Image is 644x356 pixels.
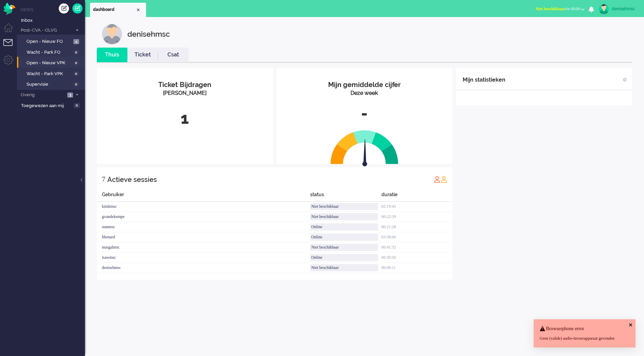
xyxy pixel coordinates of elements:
li: Ticket [127,48,158,62]
img: avatar [599,4,609,14]
div: 02:19:45 [381,202,452,212]
img: profile_red.svg [434,176,441,183]
img: profile_orange.svg [441,176,447,183]
span: 0 [73,71,79,77]
li: Views [20,7,85,13]
img: semi_circle.svg [330,130,398,164]
li: Admin menu [3,55,19,70]
span: Toegewezen aan mij [21,103,72,109]
div: [PERSON_NAME] [102,89,268,97]
div: status [310,191,381,202]
div: Ticket Bijdragen [102,80,268,90]
li: Niet beschikbaarfor 00:00 [532,2,589,17]
div: 00:21:28 [381,222,452,232]
li: Thuis [97,48,127,62]
span: Overig [20,92,65,98]
span: Open - Nieuw VPK [26,60,71,66]
span: Wacht - Park FO [26,49,71,56]
div: 1 [102,107,268,130]
div: Niet beschikbaar [310,213,378,220]
a: Thuis [97,51,127,59]
div: Actieve sessies [107,173,157,186]
span: 0 [73,61,79,66]
li: Csat [158,48,189,62]
div: 00:30:56 [381,253,452,263]
div: Geen (valide) audio-invoerapparaat gevonden [540,336,629,341]
a: Ticket [127,51,158,59]
a: Open - Nieuw FO 4 [20,37,84,45]
div: 00:00:11 [381,263,452,273]
div: gvandekempe [97,212,310,222]
div: Online [310,234,378,241]
li: Dashboard [90,3,146,17]
div: stanmsc [97,222,310,232]
div: 00:41:32 [381,242,452,253]
a: Wacht - Park FO 0 [20,48,84,56]
span: 0 [73,50,79,55]
div: Mijn statistieken [463,73,505,87]
span: 4 [73,39,79,44]
div: isawmsc [97,253,310,263]
a: denisehmsc [597,4,637,14]
div: Mijn gemiddelde cijfer [282,80,448,90]
div: hbenard [97,232,310,242]
div: duratie [381,191,452,202]
div: denisehmsc [127,24,170,44]
a: Omnidesk [3,4,15,10]
div: 00:22:39 [381,212,452,222]
div: Niet beschikbaar [310,264,378,271]
img: flow_omnibird.svg [3,3,15,15]
div: Deze week [282,89,448,97]
span: Post-CVA - OLVG [20,27,72,34]
span: for 00:00 [536,6,580,11]
li: Dashboard menu [3,23,19,38]
a: Inbox [20,16,85,24]
a: Quick Ticket [72,3,83,14]
div: denisehmsc [612,5,637,12]
button: Niet beschikbaarfor 00:00 [532,4,589,14]
a: Toegewezen aan mij 0 [20,102,85,109]
div: Online [310,254,378,261]
span: dashboard [93,7,136,13]
img: arrow.svg [350,139,379,168]
span: Inbox [21,17,85,24]
span: Supervisie [26,81,71,88]
span: 3 [67,92,73,98]
span: Niet beschikbaar [536,6,565,11]
div: Gebruiker [97,191,310,202]
div: 03:58:06 [381,232,452,242]
a: Open - Nieuw VPK 0 [20,59,84,66]
div: Online [310,223,378,231]
a: Csat [158,51,189,59]
li: Tickets menu [3,39,19,54]
img: customer.svg [102,24,122,44]
div: 7 [102,172,105,186]
div: Niet beschikbaar [310,244,378,251]
span: 0 [73,82,79,87]
div: denisehmsc [97,263,310,273]
div: Niet beschikbaar [310,203,378,210]
div: Close tab [136,7,141,13]
div: kimkmsc [97,202,310,212]
h4: Browserphone error [540,326,629,331]
a: Supervisie 0 [20,80,84,88]
span: 0 [74,103,80,108]
a: Wacht - Park VPK 0 [20,70,84,77]
div: margalmsc [97,242,310,253]
div: - [282,102,448,125]
div: Creëer ticket [59,3,69,14]
span: Open - Nieuw FO [26,38,72,45]
span: Wacht - Park VPK [26,71,71,77]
